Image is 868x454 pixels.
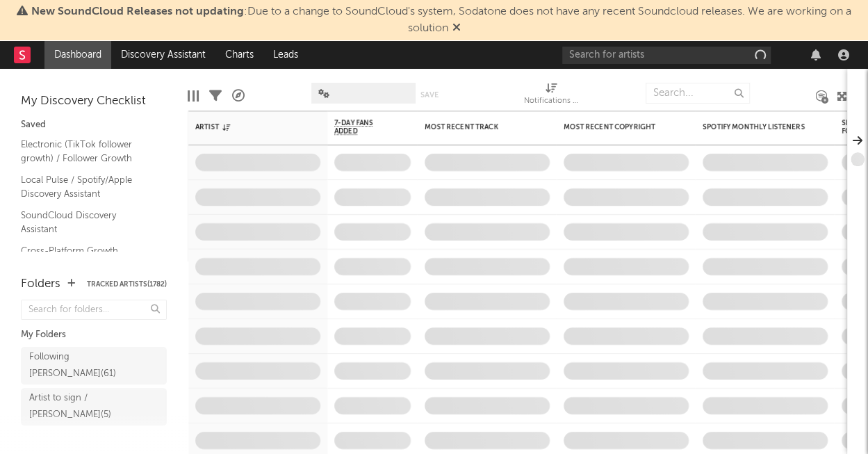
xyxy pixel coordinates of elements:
div: Notifications (Artist) [524,93,580,110]
div: A&R Pipeline [232,76,245,116]
input: Search... [646,83,750,104]
a: Electronic (TikTok follower growth) / Follower Growth [21,137,153,165]
div: Saved [21,117,167,133]
div: Edit Columns [188,76,199,116]
div: Spotify Monthly Listeners [703,123,807,131]
span: 7-Day Fans Added [334,119,390,136]
input: Search for folders... [21,300,167,320]
div: Artist [195,123,300,131]
span: New SoundCloud Releases not updating [31,6,244,17]
div: Filters [209,76,222,116]
span: Dismiss [452,23,461,34]
div: Following [PERSON_NAME] ( 61 ) [29,349,127,382]
a: Following [PERSON_NAME](61) [21,347,167,384]
a: Leads [263,41,308,69]
a: Charts [215,41,263,69]
a: SoundCloud Discovery Assistant [21,208,153,236]
div: Most Recent Track [425,123,529,131]
div: My Discovery Checklist [21,93,167,110]
a: Local Pulse / Spotify/Apple Discovery Assistant [21,172,153,201]
button: Tracked Artists(1782) [87,281,167,288]
button: Save [420,91,439,99]
div: Notifications (Artist) [524,76,580,116]
span: : Due to a change to SoundCloud's system, Sodatone does not have any recent Soundcloud releases. ... [31,6,851,34]
input: Search for artists [562,47,771,64]
div: Folders [21,276,60,293]
a: Cross-Platform Growth ([GEOGRAPHIC_DATA] - Electronic) / Follower Growth [21,243,153,286]
a: Artist to sign / [PERSON_NAME](5) [21,388,167,425]
div: Most Recent Copyright [564,123,668,131]
div: My Folders [21,327,167,343]
div: Artist to sign / [PERSON_NAME] ( 5 ) [29,390,127,423]
a: Dashboard [44,41,111,69]
a: Discovery Assistant [111,41,215,69]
